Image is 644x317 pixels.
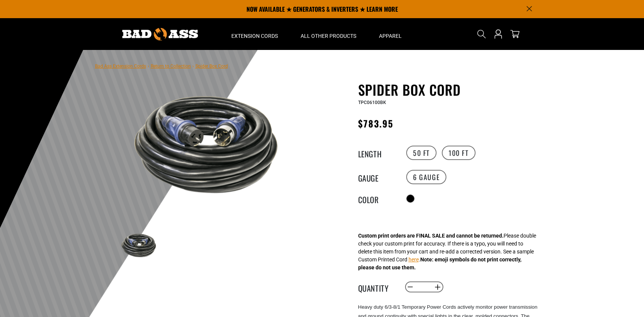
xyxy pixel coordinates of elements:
strong: Note: emoji symbols do not print correctly, please do not use them. [358,256,521,270]
img: black [117,231,161,260]
summary: Apparel [368,18,413,50]
label: 50 FT [406,146,437,160]
legend: Color [358,194,396,204]
nav: breadcrumbs [95,61,228,70]
span: Extension Cords [231,33,278,39]
a: Return to Collection [151,64,191,69]
strong: Custom print orders are FINAL SALE and cannot be returned. [358,233,504,239]
summary: Search [476,28,488,40]
label: Quantity [358,282,396,292]
a: Bad Ass Extension Cords [95,64,146,69]
summary: Extension Cords [220,18,289,50]
div: Please double check your custom print for accuracy. If there is a typo, you will need to delete t... [358,232,536,272]
legend: Length [358,148,396,158]
span: All Other Products [301,33,356,39]
legend: Gauge [358,172,396,182]
h1: Spider Box Cord [358,82,544,98]
span: Apparel [379,33,402,39]
img: Bad Ass Extension Cords [122,28,198,40]
button: here [409,256,419,264]
span: › [148,64,149,69]
span: $783.95 [358,117,394,130]
img: black [117,83,300,205]
span: Spider Box Cord [195,64,228,69]
label: 6 Gauge [406,170,446,184]
summary: All Other Products [289,18,368,50]
span: TPC06100BK [358,100,386,105]
label: 100 FT [442,146,476,160]
span: › [192,64,194,69]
